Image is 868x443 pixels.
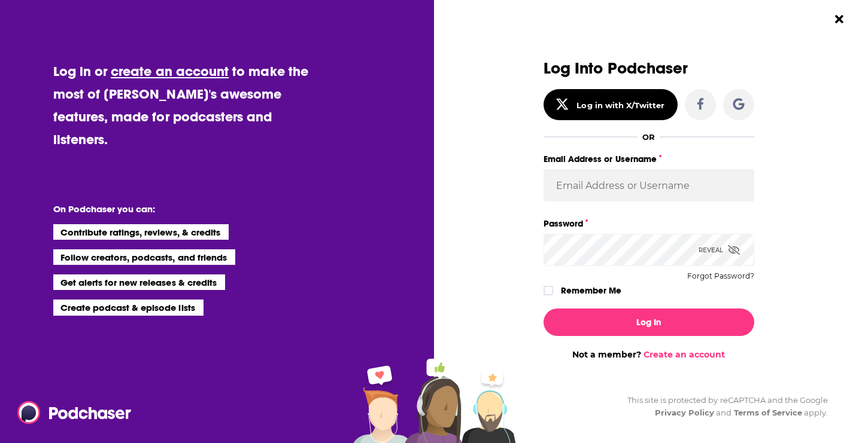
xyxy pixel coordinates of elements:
[53,203,293,215] li: On Podchaser you can:
[17,401,123,424] a: Podchaser - Follow, Share and Rate Podcasts
[655,408,715,417] a: Privacy Policy
[618,394,828,419] div: This site is protected by reCAPTCHA and the Google and apply.
[53,249,236,265] li: Follow creators, podcasts, and friends
[111,63,229,80] a: create an account
[687,272,754,280] button: Forgot Password?
[544,169,754,201] input: Email Address or Username
[53,300,204,315] li: Create podcast & episode lists
[561,283,621,298] label: Remember Me
[576,100,664,110] div: Log in with X/Twitter
[53,224,229,240] li: Contribute ratings, reviews, & credits
[544,60,754,77] h3: Log Into Podchaser
[544,151,754,167] label: Email Address or Username
[53,274,225,290] li: Get alerts for new releases & credits
[828,8,851,30] button: Close Button
[544,349,754,360] div: Not a member?
[544,89,678,120] button: Log in with X/Twitter
[644,349,725,360] a: Create an account
[17,401,132,424] img: Podchaser - Follow, Share and Rate Podcasts
[544,216,754,231] label: Password
[734,408,803,417] a: Terms of Service
[642,132,655,142] div: OR
[699,234,740,266] div: Reveal
[544,308,754,336] button: Log In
